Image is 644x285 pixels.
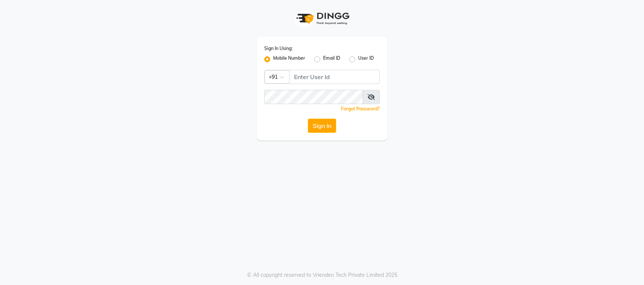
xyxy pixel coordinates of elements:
a: Forgot Password? [341,106,380,112]
label: Mobile Number [273,55,305,64]
button: Sign In [308,119,336,133]
input: Username [289,70,380,84]
label: Sign In Using: [264,45,293,52]
label: User ID [358,55,374,64]
img: logo1.svg [292,7,352,29]
label: Email ID [323,55,340,64]
input: Username [264,90,363,104]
